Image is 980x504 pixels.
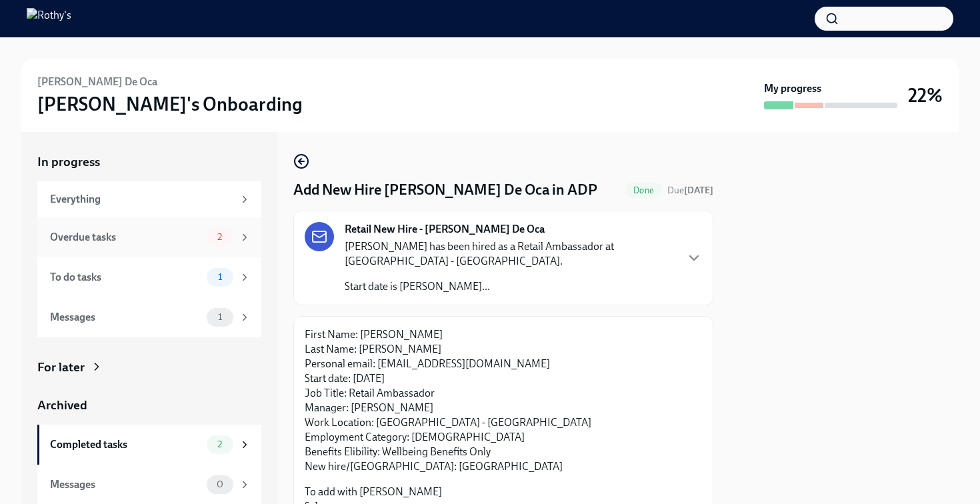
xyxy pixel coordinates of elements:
[667,184,713,197] span: September 15th, 2025 09:00
[37,425,261,465] a: Completed tasks2
[684,185,713,196] strong: [DATE]
[50,310,201,325] div: Messages
[209,232,230,242] span: 2
[209,439,230,449] span: 2
[305,327,702,474] p: First Name: [PERSON_NAME] Last Name: [PERSON_NAME] Personal email: [EMAIL_ADDRESS][DOMAIN_NAME] S...
[667,185,713,196] span: Due
[50,437,201,452] div: Completed tasks
[37,75,157,89] h6: [PERSON_NAME] De Oca
[293,180,597,200] h4: Add New Hire [PERSON_NAME] De Oca in ADP
[50,477,201,492] div: Messages
[37,217,261,257] a: Overdue tasks2
[50,270,201,285] div: To do tasks
[37,92,303,116] h3: [PERSON_NAME]'s Onboarding
[37,257,261,297] a: To do tasks1
[625,185,662,195] span: Done
[37,359,261,376] a: For later
[37,397,261,414] a: Archived
[908,83,943,107] h3: 22%
[50,192,233,207] div: Everything
[209,479,231,489] span: 0
[345,279,675,294] p: Start date is [PERSON_NAME]...
[345,222,545,237] strong: Retail New Hire - [PERSON_NAME] De Oca
[37,359,85,376] div: For later
[37,297,261,337] a: Messages1
[345,239,675,269] p: [PERSON_NAME] has been hired as a Retail Ambassador at [GEOGRAPHIC_DATA] - [GEOGRAPHIC_DATA].
[50,230,201,245] div: Overdue tasks
[210,272,230,282] span: 1
[37,181,261,217] a: Everything
[210,312,230,322] span: 1
[37,153,261,171] a: In progress
[27,8,71,29] img: Rothy's
[764,81,821,96] strong: My progress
